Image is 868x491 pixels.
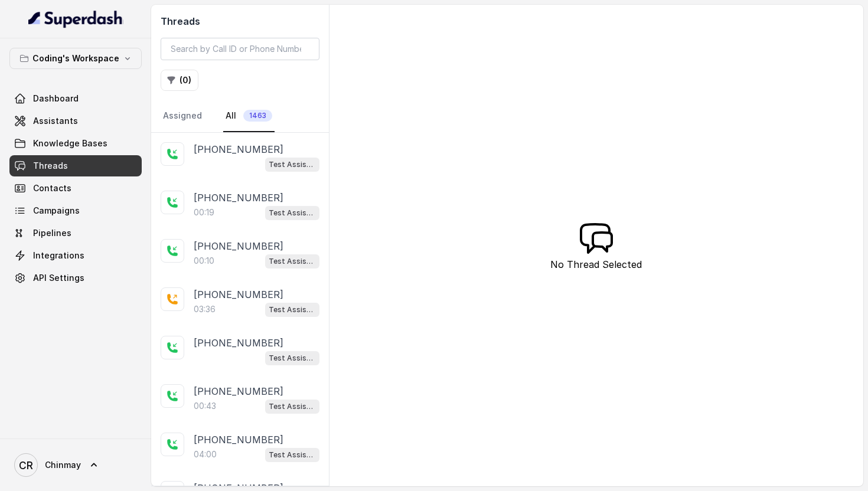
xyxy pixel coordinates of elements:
p: No Thread Selected [550,257,642,271]
a: Assistants [9,110,142,132]
span: Knowledge Bases [33,138,107,149]
a: API Settings [9,267,142,289]
a: All1463 [223,100,275,132]
a: Knowledge Bases [9,133,142,154]
button: (0) [161,70,198,91]
p: [PHONE_NUMBER] [194,191,283,205]
span: Chinmay [45,459,81,471]
span: 1463 [243,110,272,122]
p: Coding's Workspace [32,51,119,66]
p: Test Assistant- 2 [269,304,316,316]
img: light.svg [28,9,123,28]
input: Search by Call ID or Phone Number [161,38,319,60]
a: Assigned [161,100,204,132]
a: Dashboard [9,88,142,109]
p: [PHONE_NUMBER] [194,336,283,350]
span: Pipelines [33,227,71,239]
span: Dashboard [33,93,79,104]
a: Chinmay [9,449,142,482]
p: Test Assistant- 2 [269,159,316,171]
a: Campaigns [9,200,142,221]
p: Test Assistant- 2 [269,256,316,267]
p: [PHONE_NUMBER] [194,384,283,398]
a: Integrations [9,245,142,266]
p: [PHONE_NUMBER] [194,433,283,447]
text: CR [19,459,33,472]
p: 04:00 [194,449,217,460]
a: Pipelines [9,222,142,244]
a: Contacts [9,178,142,199]
p: Test Assistant- 2 [269,207,316,219]
h2: Threads [161,14,319,28]
p: 00:43 [194,400,216,412]
span: Campaigns [33,205,80,217]
button: Coding's Workspace [9,48,142,69]
p: Test Assistant- 2 [269,449,316,461]
p: Test Assistant- 2 [269,352,316,364]
p: [PHONE_NUMBER] [194,287,283,302]
span: Integrations [33,250,84,261]
p: [PHONE_NUMBER] [194,239,283,253]
span: Assistants [33,115,78,127]
span: API Settings [33,272,84,284]
p: 00:10 [194,255,214,267]
span: Threads [33,160,68,172]
p: 03:36 [194,303,216,315]
nav: Tabs [161,100,319,132]
p: 00:19 [194,207,214,218]
p: [PHONE_NUMBER] [194,142,283,156]
span: Contacts [33,182,71,194]
p: Test Assistant- 2 [269,401,316,413]
a: Threads [9,155,142,176]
